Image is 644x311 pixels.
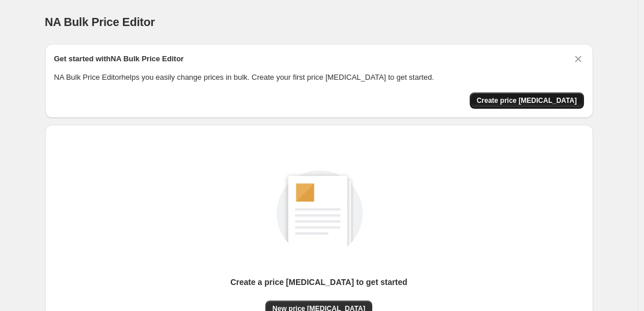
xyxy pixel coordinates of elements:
[54,72,584,83] p: NA Bulk Price Editor helps you easily change prices in bulk. Create your first price [MEDICAL_DAT...
[54,53,184,65] h2: Get started with NA Bulk Price Editor
[45,16,155,28] span: NA Bulk Price Editor
[572,53,584,65] button: Dismiss card
[470,92,584,109] button: Create price change job
[230,276,407,288] p: Create a price [MEDICAL_DATA] to get started
[477,96,577,105] span: Create price [MEDICAL_DATA]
